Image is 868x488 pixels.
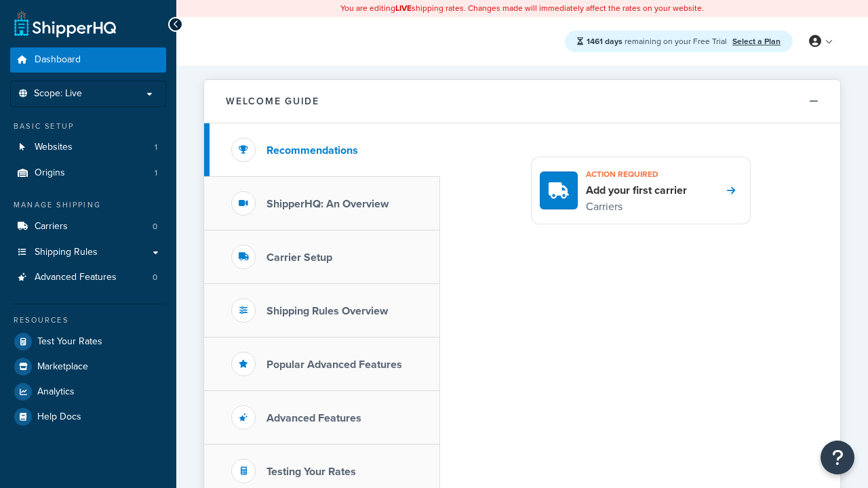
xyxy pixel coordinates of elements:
[10,314,166,326] div: Resources
[226,96,319,106] h2: Welcome Guide
[10,214,166,239] a: Carriers0
[267,466,356,478] h3: Testing Your Rates
[10,265,166,290] a: Advanced Features0
[10,47,166,73] a: Dashboard
[10,240,166,265] a: Shipping Rules
[10,121,166,132] div: Basic Setup
[267,144,358,157] h3: Recommendations
[10,199,166,211] div: Manage Shipping
[35,247,98,258] span: Shipping Rules
[821,441,854,474] button: Open Resource Center
[10,354,166,379] a: Marketplace
[153,221,157,232] span: 0
[587,35,729,47] span: remaining on your Free Trial
[155,167,157,179] span: 1
[586,198,687,216] p: Carriers
[586,165,687,183] h3: Action required
[10,405,166,429] a: Help Docs
[35,54,81,66] span: Dashboard
[35,142,73,153] span: Websites
[10,265,166,290] li: Advanced Features
[10,380,166,404] a: Analytics
[37,386,75,398] span: Analytics
[267,412,361,424] h3: Advanced Features
[35,167,65,179] span: Origins
[35,272,117,283] span: Advanced Features
[10,135,166,160] li: Websites
[204,80,840,123] button: Welcome Guide
[37,336,102,348] span: Test Your Rates
[587,35,623,47] strong: 1461 days
[155,142,157,153] span: 1
[395,2,412,14] b: LIVE
[10,161,166,186] a: Origins1
[35,221,68,232] span: Carriers
[10,329,166,354] a: Test Your Rates
[267,251,332,264] h3: Carrier Setup
[586,183,687,198] h4: Add your first carrier
[10,135,166,160] a: Websites1
[267,359,402,371] h3: Popular Advanced Features
[153,272,157,283] span: 0
[37,411,81,423] span: Help Docs
[732,35,781,47] a: Select a Plan
[267,198,389,210] h3: ShipperHQ: An Overview
[34,88,82,100] span: Scope: Live
[267,305,388,317] h3: Shipping Rules Overview
[37,361,88,373] span: Marketplace
[10,214,166,239] li: Carriers
[10,161,166,186] li: Origins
